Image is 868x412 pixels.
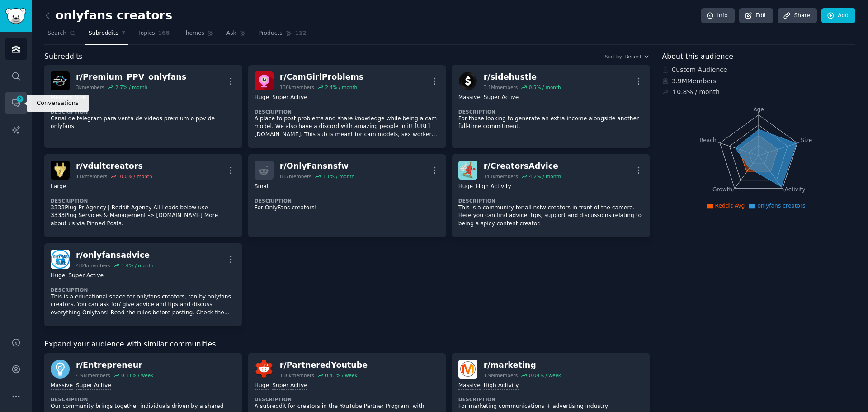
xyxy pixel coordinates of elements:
div: 11k members [76,173,107,180]
dt: Description [255,109,439,115]
span: 112 [295,29,307,38]
div: r/ PartneredYoutube [280,360,368,371]
img: PartneredYoutube [255,360,274,379]
tspan: Size [801,137,812,143]
a: Premium_PPV_onlyfansr/Premium_PPV_onlyfans3kmembers2.7% / monthMedium SizeDescriptionCanal de tel... [44,65,242,148]
div: 130k members [280,84,314,90]
dt: Description [51,109,236,115]
img: CamGirlProblems [255,71,274,90]
tspan: Reach [699,137,717,143]
div: 1.9M members [484,372,518,379]
div: Huge [255,94,269,102]
span: Topics [138,29,155,38]
img: CreatorsAdvice [458,161,477,180]
p: This is a educational space for onlyfans creators, ran by onlyfans creators. You can ask for/ giv... [51,293,236,317]
span: 2 [16,96,24,102]
div: Large [51,183,66,191]
tspan: Activity [784,186,805,193]
img: Premium_PPV_onlyfans [51,71,70,90]
img: GummySearch logo [5,8,26,24]
div: -0.0 % / month [118,173,152,180]
div: r/ Premium_PPV_onlyfans [76,71,186,83]
tspan: Age [753,106,764,113]
img: marketing [458,360,477,379]
a: 2 [5,92,27,114]
div: Medium Size [51,94,86,102]
a: Search [44,26,79,45]
tspan: Growth [712,186,732,193]
a: Share [778,8,816,24]
div: Massive [458,382,481,390]
div: r/ CreatorsAdvice [484,161,561,172]
dt: Description [458,109,643,115]
span: Themes [182,29,204,38]
span: Products [259,29,283,38]
div: Huge [458,183,473,191]
a: Topics168 [135,26,173,45]
a: onlyfansadvicer/onlyfansadvice482kmembers1.4% / monthHugeSuper ActiveDescriptionThis is a educati... [44,243,242,326]
img: vdultcreators [51,161,70,180]
div: ↑ 0.8 % / month [672,87,720,97]
span: About this audience [662,51,733,62]
div: 136k members [280,372,314,379]
span: 168 [158,29,170,38]
a: Themes [179,26,217,45]
a: vdultcreatorsr/vdultcreators11kmembers-0.0% / monthLargeDescription3333Plug Pr Agency | Reddit Ag... [44,154,242,237]
div: r/ CamGirlProblems [280,71,363,83]
p: 3333Plug Pr Agency | Reddit Agency All Leads below use 3333Plug Services & Management -> [DOMAIN_... [51,204,236,228]
div: 2.7 % / month [115,84,147,90]
p: For OnlyFans creators! [255,204,439,212]
div: 482k members [76,262,110,269]
div: 837 members [280,173,311,180]
div: 1.1 % / month [322,173,354,180]
span: Subreddits [89,29,118,38]
button: Recent [625,53,650,60]
dt: Description [458,396,643,403]
div: 0.5 % / month [529,84,561,90]
span: Search [47,29,66,38]
dt: Description [255,198,439,204]
div: Huge [51,272,65,280]
span: onlyfans creators [757,203,805,209]
div: 2.4 % / month [325,84,357,90]
div: 0.11 % / week [121,372,153,379]
span: Subreddits [44,51,83,62]
a: sidehustler/sidehustle3.1Mmembers0.5% / monthMassiveSuper ActiveDescriptionFor those looking to g... [452,65,650,148]
p: Canal de telegram para venta de videos premium o ppv de onlyfans [51,115,236,131]
a: Edit [739,8,773,24]
p: For those looking to generate an extra income alongside another full-time commitment. [458,115,643,131]
div: Huge [255,382,269,390]
div: r/ marketing [484,360,561,371]
span: Expand your audience with similar communities [44,339,216,350]
dt: Description [51,198,236,204]
a: Ask [223,26,249,45]
div: Super Active [68,272,104,280]
div: 143k members [484,173,518,180]
a: Info [701,8,735,24]
p: A place to post problems and share knowledge while being a cam model. We also have a discord with... [255,115,439,139]
div: Custom Audience [662,65,856,75]
span: Ask [226,29,236,38]
div: Super Active [76,382,111,390]
div: Small [255,183,270,191]
dt: Description [51,287,236,293]
dt: Description [458,198,643,204]
div: Super Active [272,94,307,102]
span: 7 [122,29,126,38]
div: Massive [51,382,73,390]
div: Sort by [605,53,622,60]
div: 4.2 % / month [529,173,561,180]
p: This is a community for all nsfw creators in front of the camera. Here you can find advice, tips,... [458,204,643,228]
div: r/ OnlyFansnsfw [280,161,354,172]
div: 0.09 % / week [529,372,561,379]
div: r/ onlyfansadvice [76,250,153,261]
a: Subreddits7 [85,26,128,45]
div: 3.1M members [484,84,518,90]
div: High Activity [484,382,519,390]
a: Add [821,8,855,24]
div: 1.4 % / month [121,262,153,269]
div: 0.43 % / week [325,372,357,379]
img: Entrepreneur [51,360,70,379]
span: Recent [625,53,642,60]
h2: onlyfans creators [44,9,172,23]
